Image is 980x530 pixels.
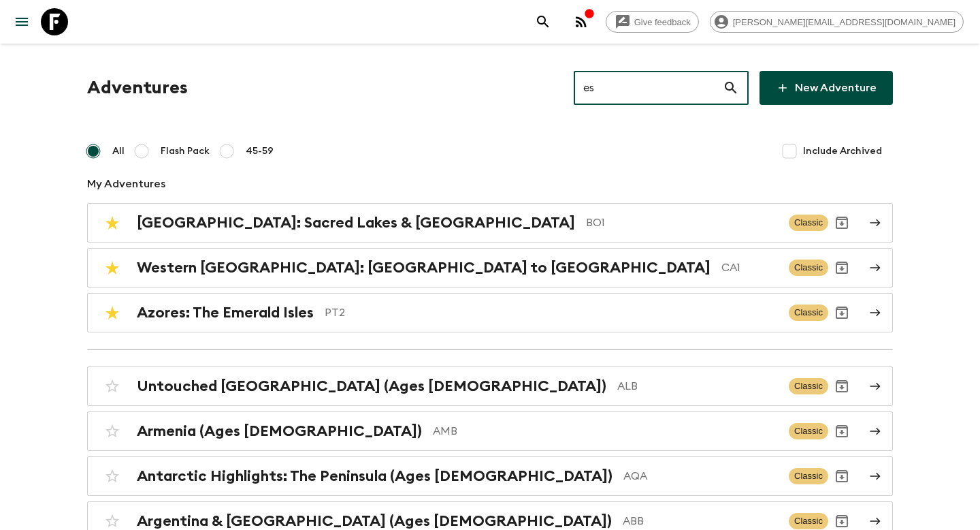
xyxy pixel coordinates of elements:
span: 45-59 [246,144,274,158]
a: Give feedback [606,11,699,33]
h2: Armenia (Ages [DEMOGRAPHIC_DATA]) [137,422,422,440]
button: Archive [828,418,855,445]
span: Classic [789,513,828,529]
span: Include Archived [803,144,882,158]
span: Classic [789,215,828,231]
span: All [112,144,125,158]
span: Flash Pack [161,144,210,158]
span: Classic [789,423,828,439]
span: [PERSON_NAME][EMAIL_ADDRESS][DOMAIN_NAME] [725,17,963,27]
button: menu [8,8,35,35]
p: BO1 [586,215,778,231]
h2: [GEOGRAPHIC_DATA]: Sacred Lakes & [GEOGRAPHIC_DATA] [137,214,575,232]
a: [GEOGRAPHIC_DATA]: Sacred Lakes & [GEOGRAPHIC_DATA]BO1ClassicArchive [87,203,893,243]
button: search adventures [529,8,557,35]
h2: Antarctic Highlights: The Peninsula (Ages [DEMOGRAPHIC_DATA]) [137,467,612,485]
div: [PERSON_NAME][EMAIL_ADDRESS][DOMAIN_NAME] [710,11,964,33]
span: Give feedback [627,17,698,27]
p: ABB [623,513,778,529]
a: Antarctic Highlights: The Peninsula (Ages [DEMOGRAPHIC_DATA])AQAClassicArchive [87,456,893,496]
p: AQA [623,468,778,484]
button: Archive [828,373,855,400]
a: Azores: The Emerald IslesPT2ClassicArchive [87,293,893,332]
a: New Adventure [759,71,893,105]
span: Classic [789,378,828,394]
button: Archive [828,254,855,281]
h2: Azores: The Emerald Isles [137,304,314,322]
p: PT2 [325,305,778,321]
span: Classic [789,305,828,321]
a: Untouched [GEOGRAPHIC_DATA] (Ages [DEMOGRAPHIC_DATA])ALBClassicArchive [87,367,893,406]
p: ALB [617,378,778,394]
a: Armenia (Ages [DEMOGRAPHIC_DATA])AMBClassicArchive [87,411,893,451]
span: Classic [789,260,828,276]
a: Western [GEOGRAPHIC_DATA]: [GEOGRAPHIC_DATA] to [GEOGRAPHIC_DATA]CA1ClassicArchive [87,248,893,287]
p: CA1 [721,260,778,276]
button: Archive [828,299,855,326]
span: Classic [789,468,828,484]
input: e.g. AR1, Argentina [574,69,723,107]
h2: Argentina & [GEOGRAPHIC_DATA] (Ages [DEMOGRAPHIC_DATA]) [137,512,612,530]
button: Archive [828,209,855,236]
h1: Adventures [87,74,188,102]
h2: Western [GEOGRAPHIC_DATA]: [GEOGRAPHIC_DATA] to [GEOGRAPHIC_DATA] [137,259,710,277]
button: Archive [828,463,855,490]
p: AMB [433,423,778,439]
h2: Untouched [GEOGRAPHIC_DATA] (Ages [DEMOGRAPHIC_DATA]) [137,377,606,395]
p: My Adventures [87,176,893,192]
